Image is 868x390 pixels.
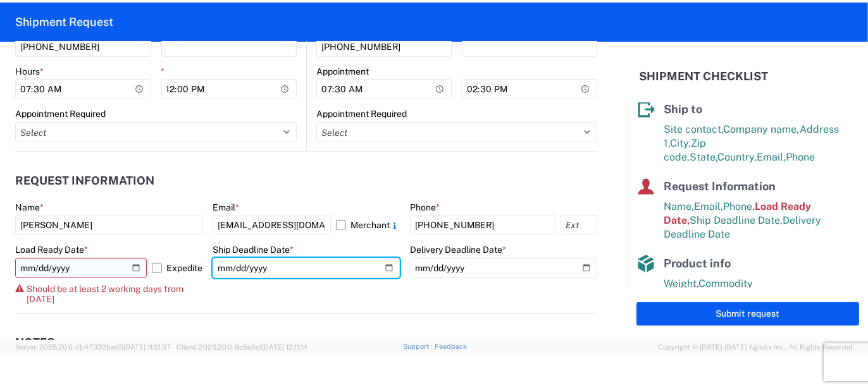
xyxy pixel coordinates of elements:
span: Company name, [723,123,800,135]
span: State, [690,151,717,163]
span: Request Information [664,180,776,193]
label: Delivery Deadline Date [410,244,506,255]
span: Country, [717,151,757,163]
span: Should be at least 2 working days from [DATE] [27,284,202,304]
span: Ship Deadline Date, [690,214,783,226]
span: Phone, [723,200,755,212]
span: Copyright © [DATE]-[DATE] Agistix Inc., All Rights Reserved [658,341,853,353]
a: Support [403,343,435,350]
span: Phone [786,151,815,163]
h2: Shipment Checklist [639,69,768,84]
span: Ship to [664,102,702,116]
h2: Notes [15,336,54,349]
label: Merchant [336,215,400,235]
label: Phone [410,202,440,213]
label: Appointment Required [316,108,407,119]
span: [DATE] 11:13:37 [123,343,171,351]
h2: Shipment Request [15,15,113,30]
span: Server: 2025.20.0-db47332bad5 [15,343,171,351]
label: Email [213,202,239,213]
span: Email, [757,151,786,163]
a: Feedback [435,343,467,350]
span: Name, [664,200,694,212]
label: Ship Deadline Date [213,244,294,255]
label: Appointment Required [15,108,106,119]
label: Name [15,202,44,213]
span: Site contact, [664,123,723,135]
button: Submit request [636,302,859,326]
span: Weight, [664,277,698,289]
label: Expedite [152,258,202,278]
span: Email, [694,200,723,212]
span: [DATE] 12:11:14 [262,343,307,351]
label: Hours [15,66,44,77]
label: Load Ready Date [15,244,88,255]
span: Product info [664,257,731,270]
h2: Request Information [15,174,154,187]
span: Client: 2025.20.0-8c6e0cf [177,343,307,351]
span: City, [670,137,691,149]
span: Commodity [698,277,753,289]
input: Ext [561,215,597,235]
label: Appointment [316,66,369,77]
